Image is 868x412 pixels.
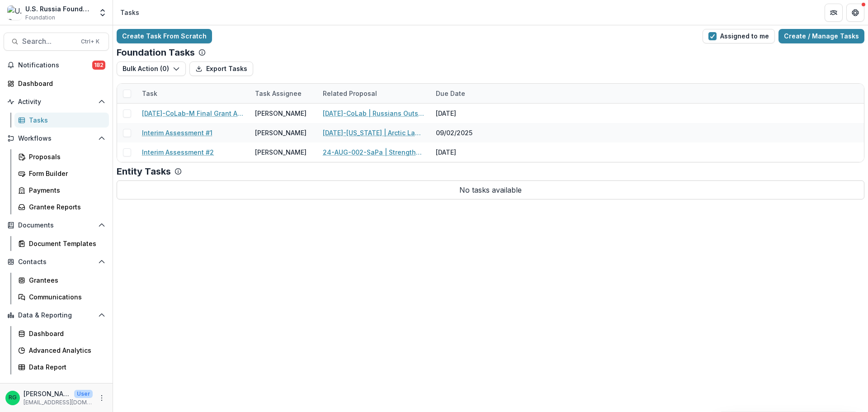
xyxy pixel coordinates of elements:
[18,62,92,69] span: Notifications
[29,169,102,178] div: Form Builder
[117,180,864,199] p: No tasks available
[317,84,430,103] div: Related Proposal
[430,142,498,162] div: [DATE]
[29,329,102,338] div: Dashboard
[14,166,109,181] a: Form Builder
[430,84,498,103] div: Due Date
[7,5,22,20] img: U.S. Russia Foundation
[29,362,102,372] div: Data Report
[9,395,17,401] div: Ruslan Garipov
[18,312,94,319] span: Data & Reporting
[29,292,102,302] div: Communications
[96,4,109,22] button: Open entity switcher
[29,239,102,248] div: Document Templates
[4,218,109,232] button: Open Documents
[317,89,382,98] div: Related Proposal
[14,199,109,214] a: Grantee Reports
[117,62,186,76] button: Bulk Action (0)
[846,4,864,22] button: Get Help
[14,273,109,288] a: Grantees
[142,109,244,118] a: [DATE]-CoLab-M Final Grant Assessment
[24,389,71,398] p: [PERSON_NAME]
[29,346,102,355] div: Advanced Analytics
[14,149,109,164] a: Proposals
[25,14,55,22] span: Foundation
[29,275,102,285] div: Grantees
[117,29,212,43] a: Create Task From Scratch
[14,289,109,304] a: Communications
[18,258,94,266] span: Contacts
[14,183,109,198] a: Payments
[4,255,109,269] button: Open Contacts
[255,147,307,157] div: [PERSON_NAME]
[250,89,307,98] div: Task Assignee
[24,398,93,407] p: [EMAIL_ADDRESS][DOMAIN_NAME]
[117,47,195,58] p: Foundation Tasks
[142,147,214,157] a: Interim Assessment #2
[14,343,109,358] a: Advanced Analytics
[430,89,471,98] div: Due Date
[137,84,250,103] div: Task
[117,6,143,19] nav: breadcrumb
[92,61,105,70] span: 182
[18,79,102,88] div: Dashboard
[430,123,498,142] div: 09/02/2025
[703,29,775,43] button: Assigned to me
[430,104,498,123] div: [DATE]
[250,84,317,103] div: Task Assignee
[14,360,109,374] a: Data Report
[137,89,163,98] div: Task
[825,4,843,22] button: Partners
[22,37,75,46] span: Search...
[4,308,109,322] button: Open Data & Reporting
[79,37,101,47] div: Ctrl + K
[14,236,109,251] a: Document Templates
[323,147,425,157] a: 24-AUG-002-SaPa | Strengthening of support groups of political prisoners in [GEOGRAPHIC_DATA]
[4,33,109,51] button: Search...
[14,326,109,341] a: Dashboard
[29,185,102,195] div: Payments
[4,131,109,146] button: Open Workflows
[29,152,102,161] div: Proposals
[25,4,93,14] div: U.S. Russia Foundation
[189,62,253,76] button: Export Tasks
[96,393,107,403] button: More
[323,128,425,137] a: [DATE]-[US_STATE] | Arctic Law Beyond Borders
[142,128,212,137] a: Interim Assessment #1
[778,29,864,43] a: Create / Manage Tasks
[255,109,307,118] div: [PERSON_NAME]
[120,8,139,17] div: Tasks
[18,98,94,106] span: Activity
[4,76,109,91] a: Dashboard
[4,95,109,109] button: Open Activity
[74,390,93,398] p: User
[18,135,94,142] span: Workflows
[255,128,307,137] div: [PERSON_NAME]
[117,166,171,177] p: Entity Tasks
[29,202,102,212] div: Grantee Reports
[29,115,102,125] div: Tasks
[323,109,425,118] a: [DATE]-CoLab | Russians Outside of [GEOGRAPHIC_DATA]: Resourcing Human Rights in [GEOGRAPHIC_DATA...
[18,222,94,229] span: Documents
[14,113,109,128] a: Tasks
[4,58,109,72] button: Notifications182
